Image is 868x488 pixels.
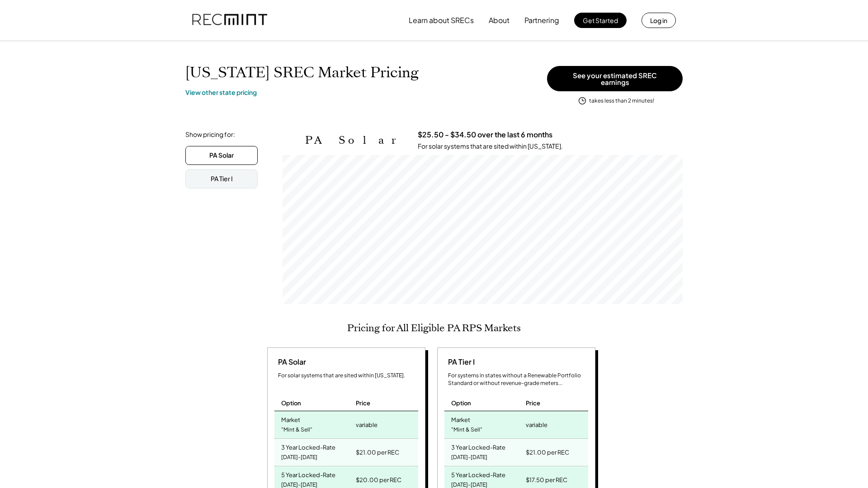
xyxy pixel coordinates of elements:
div: Show pricing for: [185,130,235,139]
div: variable [526,418,547,431]
div: $21.00 per REC [356,446,399,459]
button: See your estimated SREC earnings [547,66,683,91]
button: Log in [642,13,676,28]
div: "Mint & Sell" [451,424,482,436]
button: Partnering [524,11,559,29]
div: For systems in states without a Renewable Portfolio Standard or without revenue-grade meters... [448,372,588,387]
div: [DATE]-[DATE] [281,451,317,464]
div: Market [451,413,470,424]
div: "Mint & Sell" [281,424,312,436]
div: takes less than 2 minutes! [589,97,654,105]
div: 3 Year Locked-Rate [281,441,335,451]
h1: [US_STATE] SREC Market Pricing [185,64,419,81]
div: PA Tier I [211,174,233,183]
div: Option [451,399,471,407]
button: About [489,11,509,29]
div: Option [281,399,301,407]
div: 3 Year Locked-Rate [451,441,505,451]
div: $17.50 per REC [526,474,567,486]
div: Market [281,413,300,424]
h3: $25.50 - $34.50 over the last 6 months [418,130,552,140]
div: Price [356,399,370,407]
div: 5 Year Locked-Rate [451,469,505,479]
button: Learn about SRECs [409,11,474,29]
div: PA Tier I [444,357,475,367]
div: For solar systems that are sited within [US_STATE]. [278,372,418,380]
button: Get Started [574,13,627,28]
div: [DATE]-[DATE] [451,451,487,464]
div: variable [356,418,377,431]
h2: Pricing for All Eligible PA RPS Markets [347,322,521,334]
div: PA Solar [209,151,234,160]
div: For solar systems that are sited within [US_STATE]. [418,142,563,151]
div: Price [526,399,540,407]
div: $21.00 per REC [526,446,569,459]
div: 5 Year Locked-Rate [281,469,335,479]
a: View other state pricing [185,88,257,97]
img: recmint-logotype%403x.png [192,5,267,36]
div: $20.00 per REC [356,474,401,486]
h2: PA Solar [305,134,404,147]
div: PA Solar [274,357,306,367]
